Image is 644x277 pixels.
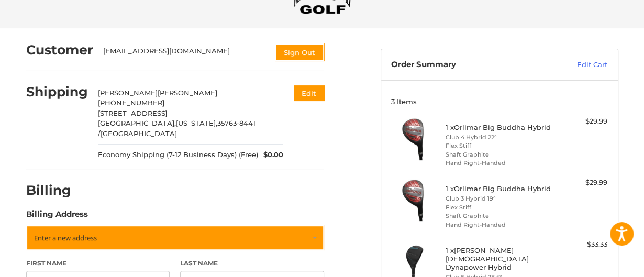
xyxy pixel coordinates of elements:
h3: 3 Items [391,97,607,106]
button: Edit [294,85,324,101]
span: [STREET_ADDRESS] [98,109,168,117]
span: 35763-8441 / [98,119,256,138]
h2: Customer [26,42,93,58]
li: Flex Stiff [445,141,551,150]
div: $33.33 [553,239,607,250]
span: Enter a new address [34,233,97,242]
li: Club 3 Hybrid 19° [445,194,551,203]
li: Hand Right-Handed [445,220,551,229]
div: [EMAIL_ADDRESS][DOMAIN_NAME] [103,46,264,61]
h2: Billing [26,182,87,198]
h4: 1 x Orlimar Big Buddha Hybrid [445,123,551,131]
a: Edit Cart [538,60,607,70]
span: [GEOGRAPHIC_DATA], [98,119,176,127]
a: Enter or select a different address [26,225,324,250]
h4: 1 x [PERSON_NAME] [DEMOGRAPHIC_DATA] Dynapower Hybrid [445,246,551,272]
iframe: Google Customer Reviews [558,249,644,277]
li: Flex Stiff [445,203,551,212]
span: [PERSON_NAME] [98,88,158,97]
span: [PHONE_NUMBER] [98,98,164,107]
span: [PERSON_NAME] [158,88,217,97]
legend: Billing Address [26,208,88,225]
span: $0.00 [258,150,283,160]
li: Hand Right-Handed [445,159,551,168]
h2: Shipping [26,84,88,100]
div: $29.99 [553,116,607,127]
span: [GEOGRAPHIC_DATA] [101,129,177,138]
button: Sign Out [275,43,324,61]
label: First Name [26,259,170,268]
h3: Order Summary [391,60,538,70]
li: Shaft Graphite [445,150,551,159]
span: Economy Shipping (7-12 Business Days) (Free) [98,150,258,160]
div: $29.99 [553,178,607,188]
span: [US_STATE], [176,119,217,127]
label: Last Name [180,259,324,268]
h4: 1 x Orlimar Big Buddha Hybrid [445,184,551,193]
li: Shaft Graphite [445,212,551,220]
li: Club 4 Hybrid 22° [445,133,551,142]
